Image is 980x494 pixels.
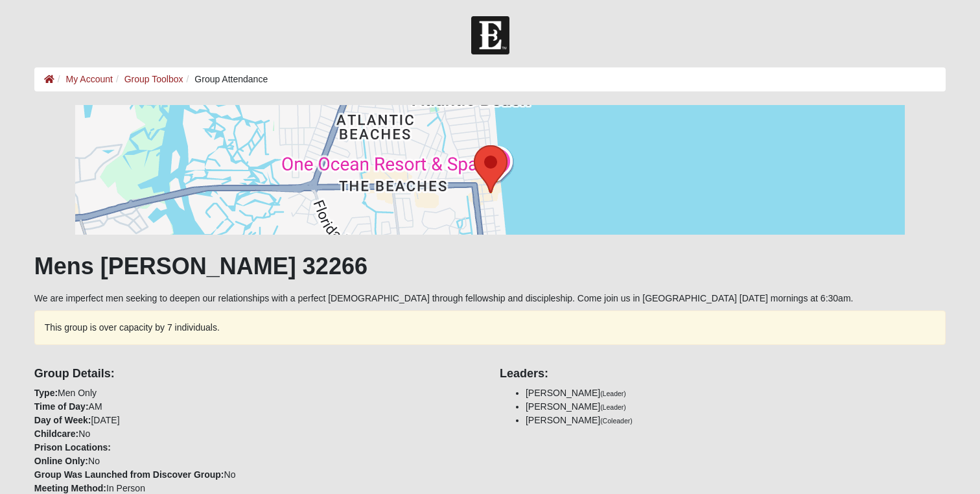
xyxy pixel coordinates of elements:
[526,386,946,400] li: [PERSON_NAME]
[34,456,88,466] strong: Online Only:
[471,16,509,54] img: Church of Eleven22 Logo
[34,429,78,439] strong: Childcare:
[34,367,480,381] h4: Group Details:
[600,403,626,411] small: (Leader)
[66,74,113,84] a: My Account
[526,400,946,414] li: [PERSON_NAME]
[34,252,946,280] h1: Mens [PERSON_NAME] 32266
[34,388,58,398] strong: Type:
[526,414,946,427] li: [PERSON_NAME]
[34,401,89,412] strong: Time of Day:
[34,469,224,480] strong: Group Was Launched from Discover Group:
[34,415,91,425] strong: Day of Week:
[500,367,946,381] h4: Leaders:
[124,74,183,84] a: Group Toolbox
[600,417,633,425] small: (Coleader)
[34,311,946,345] div: This group is over capacity by 7 individuals.
[183,73,268,86] li: Group Attendance
[34,442,111,453] strong: Prison Locations:
[600,390,626,397] small: (Leader)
